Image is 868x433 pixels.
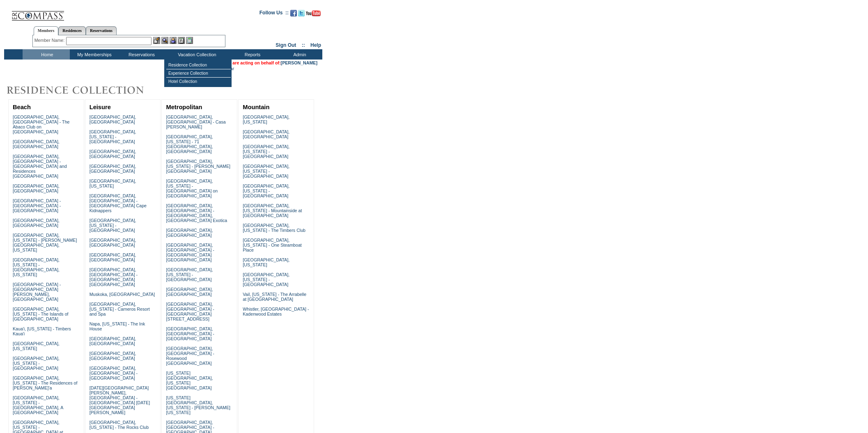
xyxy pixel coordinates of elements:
[243,164,289,179] a: [GEOGRAPHIC_DATA], [US_STATE] - [GEOGRAPHIC_DATA]
[34,37,66,44] div: Member Name:
[306,12,321,17] a: Subscribe to our YouTube Channel
[166,228,213,238] a: [GEOGRAPHIC_DATA], [GEOGRAPHIC_DATA]
[243,292,306,302] a: Vail, [US_STATE] - The Arrabelle at [GEOGRAPHIC_DATA]
[58,26,86,35] a: Residences
[164,49,228,60] td: Vacation Collection
[13,326,71,336] a: Kaua'i, [US_STATE] - Timbers Kaua'i
[13,282,61,302] a: [GEOGRAPHIC_DATA] - [GEOGRAPHIC_DATA][PERSON_NAME], [GEOGRAPHIC_DATA]
[13,356,60,371] a: [GEOGRAPHIC_DATA], [US_STATE] - [GEOGRAPHIC_DATA]
[90,366,138,380] a: [GEOGRAPHIC_DATA], [GEOGRAPHIC_DATA] - [GEOGRAPHIC_DATA]
[13,257,60,277] a: [GEOGRAPHIC_DATA], [US_STATE] - [GEOGRAPHIC_DATA], [US_STATE]
[243,272,289,287] a: [GEOGRAPHIC_DATA], [US_STATE] - [GEOGRAPHIC_DATA]
[13,198,61,213] a: [GEOGRAPHIC_DATA] - [GEOGRAPHIC_DATA] - [GEOGRAPHIC_DATA]
[298,10,305,16] img: Follow us on Twitter
[310,42,321,48] a: Help
[90,267,138,287] a: [GEOGRAPHIC_DATA], [GEOGRAPHIC_DATA] - [GEOGRAPHIC_DATA] [GEOGRAPHIC_DATA]
[90,238,136,247] a: [GEOGRAPHIC_DATA], [GEOGRAPHIC_DATA]
[90,104,111,110] a: Leisure
[13,218,60,228] a: [GEOGRAPHIC_DATA], [GEOGRAPHIC_DATA]
[13,183,60,193] a: [GEOGRAPHIC_DATA], [GEOGRAPHIC_DATA]
[166,78,231,85] td: Hotel Collection
[275,49,322,60] td: Admin
[13,341,60,351] a: [GEOGRAPHIC_DATA], [US_STATE]
[298,12,305,17] a: Follow us on Twitter
[90,292,155,297] a: Muskoka, [GEOGRAPHIC_DATA]
[166,104,202,110] a: Metropolitan
[166,346,214,366] a: [GEOGRAPHIC_DATA], [GEOGRAPHIC_DATA] - Rosewood [GEOGRAPHIC_DATA]
[166,179,218,198] a: [GEOGRAPHIC_DATA], [US_STATE] - [GEOGRAPHIC_DATA] on [GEOGRAPHIC_DATA]
[90,218,136,233] a: [GEOGRAPHIC_DATA], [US_STATE] - [GEOGRAPHIC_DATA]
[86,26,117,35] a: Reservations
[166,302,214,321] a: [GEOGRAPHIC_DATA], [GEOGRAPHIC_DATA] - [GEOGRAPHIC_DATA][STREET_ADDRESS]
[243,307,309,316] a: Whistler, [GEOGRAPHIC_DATA] - Kadenwood Estates
[290,12,297,17] a: Become our fan on Facebook
[166,267,213,282] a: [GEOGRAPHIC_DATA], [US_STATE] - [GEOGRAPHIC_DATA]
[90,336,136,346] a: [GEOGRAPHIC_DATA], [GEOGRAPHIC_DATA]
[166,287,213,297] a: [GEOGRAPHIC_DATA], [GEOGRAPHIC_DATA]
[13,115,70,134] a: [GEOGRAPHIC_DATA], [GEOGRAPHIC_DATA] - The Abaco Club on [GEOGRAPHIC_DATA]
[276,42,296,48] a: Sign Out
[166,371,213,390] a: [US_STATE][GEOGRAPHIC_DATA], [US_STATE][GEOGRAPHIC_DATA]
[4,82,164,99] img: Destinations by Exclusive Resorts
[243,115,289,124] a: [GEOGRAPHIC_DATA], [US_STATE]
[243,238,302,252] a: [GEOGRAPHIC_DATA], [US_STATE] - One Steamboat Place
[13,307,69,321] a: [GEOGRAPHIC_DATA], [US_STATE] - The Islands of [GEOGRAPHIC_DATA]
[90,302,150,316] a: [GEOGRAPHIC_DATA], [US_STATE] - Carneros Resort and Spa
[90,351,136,361] a: [GEOGRAPHIC_DATA], [GEOGRAPHIC_DATA]
[4,12,11,13] img: i.gif
[23,49,70,60] td: Home
[117,49,164,60] td: Reservations
[166,326,214,341] a: [GEOGRAPHIC_DATA], [GEOGRAPHIC_DATA] - [GEOGRAPHIC_DATA]
[11,4,64,21] img: Compass Home
[228,49,275,60] td: Reports
[166,395,230,415] a: [US_STATE][GEOGRAPHIC_DATA], [US_STATE] - [PERSON_NAME] [US_STATE]
[290,10,297,16] img: Become our fan on Facebook
[223,60,317,65] span: You are acting on behalf of:
[243,144,289,159] a: [GEOGRAPHIC_DATA], [US_STATE] - [GEOGRAPHIC_DATA]
[13,139,60,149] a: [GEOGRAPHIC_DATA], [GEOGRAPHIC_DATA]
[243,104,269,110] a: Mountain
[13,154,67,179] a: [GEOGRAPHIC_DATA], [GEOGRAPHIC_DATA] - [GEOGRAPHIC_DATA] and Residences [GEOGRAPHIC_DATA]
[90,321,145,331] a: Napa, [US_STATE] - The Ink House
[166,61,231,69] td: Residence Collection
[259,9,289,19] td: Follow Us ::
[13,233,77,252] a: [GEOGRAPHIC_DATA], [US_STATE] - [PERSON_NAME][GEOGRAPHIC_DATA], [US_STATE]
[90,252,136,262] a: [GEOGRAPHIC_DATA], [GEOGRAPHIC_DATA]
[243,203,302,218] a: [GEOGRAPHIC_DATA], [US_STATE] - Mountainside at [GEOGRAPHIC_DATA]
[243,257,289,267] a: [GEOGRAPHIC_DATA], [US_STATE]
[166,159,230,174] a: [GEOGRAPHIC_DATA], [US_STATE] - [PERSON_NAME][GEOGRAPHIC_DATA]
[90,129,136,144] a: [GEOGRAPHIC_DATA], [US_STATE] - [GEOGRAPHIC_DATA]
[161,37,168,44] img: View
[90,115,136,124] a: [GEOGRAPHIC_DATA], [GEOGRAPHIC_DATA]
[243,223,305,233] a: [GEOGRAPHIC_DATA], [US_STATE] - The Timbers Club
[166,134,213,154] a: [GEOGRAPHIC_DATA], [US_STATE] - 71 [GEOGRAPHIC_DATA], [GEOGRAPHIC_DATA]
[90,385,150,415] a: [DATE][GEOGRAPHIC_DATA][PERSON_NAME], [GEOGRAPHIC_DATA] - [GEOGRAPHIC_DATA] [DATE][GEOGRAPHIC_DAT...
[90,179,136,188] a: [GEOGRAPHIC_DATA], [US_STATE]
[166,115,225,129] a: [GEOGRAPHIC_DATA], [GEOGRAPHIC_DATA] - Casa [PERSON_NAME]
[281,60,317,65] a: [PERSON_NAME]
[166,203,227,223] a: [GEOGRAPHIC_DATA], [GEOGRAPHIC_DATA] - [GEOGRAPHIC_DATA], [GEOGRAPHIC_DATA] Exotica
[243,129,289,139] a: [GEOGRAPHIC_DATA], [GEOGRAPHIC_DATA]
[302,42,305,48] span: ::
[13,395,63,415] a: [GEOGRAPHIC_DATA], [US_STATE] - [GEOGRAPHIC_DATA], A [GEOGRAPHIC_DATA]
[34,26,59,35] a: Members
[13,104,31,110] a: Beach
[170,37,177,44] img: Impersonate
[70,49,117,60] td: My Memberships
[90,149,136,159] a: [GEOGRAPHIC_DATA], [GEOGRAPHIC_DATA]
[90,164,136,174] a: [GEOGRAPHIC_DATA], [GEOGRAPHIC_DATA]
[90,420,149,430] a: [GEOGRAPHIC_DATA], [US_STATE] - The Rocks Club
[13,376,78,390] a: [GEOGRAPHIC_DATA], [US_STATE] - The Residences of [PERSON_NAME]'a
[178,37,185,44] img: Reservations
[90,193,147,213] a: [GEOGRAPHIC_DATA], [GEOGRAPHIC_DATA] - [GEOGRAPHIC_DATA] Cape Kidnappers
[186,37,193,44] img: b_calculator.gif
[153,37,160,44] img: b_edit.gif
[166,69,231,78] td: Experience Collection
[306,10,321,16] img: Subscribe to our YouTube Channel
[243,183,289,198] a: [GEOGRAPHIC_DATA], [US_STATE] - [GEOGRAPHIC_DATA]
[166,243,214,262] a: [GEOGRAPHIC_DATA], [GEOGRAPHIC_DATA] - [GEOGRAPHIC_DATA] [GEOGRAPHIC_DATA]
